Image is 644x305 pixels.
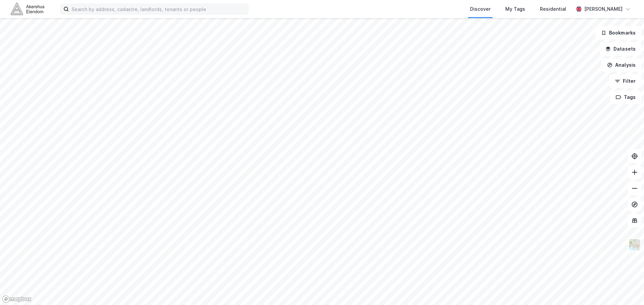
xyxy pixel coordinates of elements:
[69,4,248,14] input: Search by address, cadastre, landlords, tenants or people
[11,3,44,15] img: akershus-eiendom-logo.9091f326c980b4bce74ccdd9f866810c.svg
[505,5,525,13] div: My Tags
[470,5,491,13] div: Discover
[584,5,623,13] div: [PERSON_NAME]
[610,273,644,305] iframe: Chat Widget
[540,5,566,13] div: Residential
